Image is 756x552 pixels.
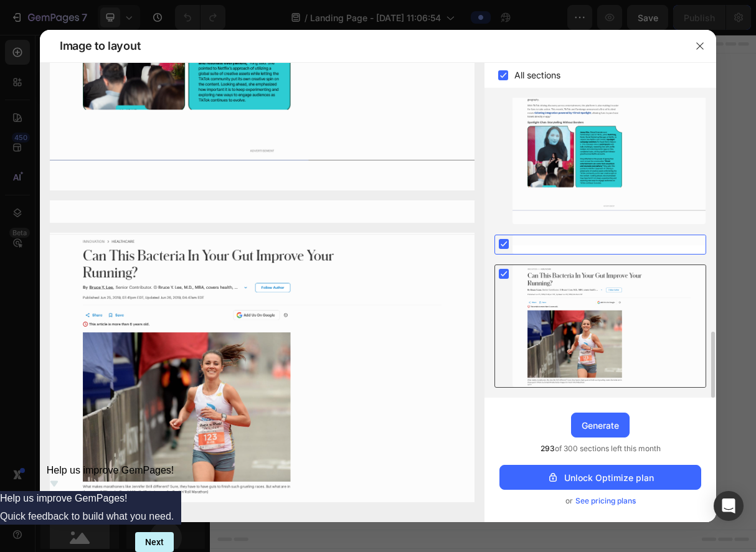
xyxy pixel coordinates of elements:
[290,452,458,462] div: Start with Generating from URL or image
[541,442,661,455] span: of 300 sections left this month
[582,419,619,432] div: Generate
[541,444,555,453] span: 293
[571,413,630,437] button: Generate
[376,382,464,407] button: Add elements
[47,465,174,475] span: Help us improve GemPages!
[298,357,449,372] div: Start with Sections from sidebar
[283,382,369,407] button: Add sections
[714,491,744,521] div: Open Intercom Messenger
[47,465,174,491] button: Show survey - Help us improve GemPages!
[547,471,654,484] div: Unlock Optimize plan
[60,39,140,54] span: Image to layout
[499,495,701,507] div: or
[575,495,636,507] span: See pricing plans
[514,68,560,83] span: All sections
[499,465,701,490] button: Unlock Optimize plan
